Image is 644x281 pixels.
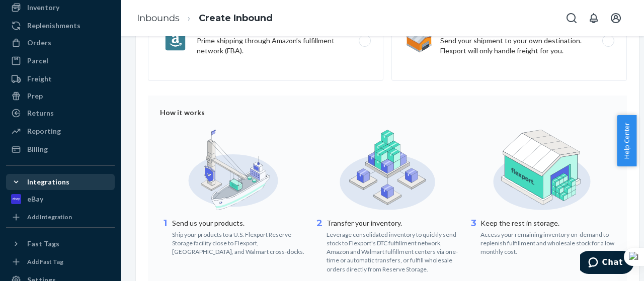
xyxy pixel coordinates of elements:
iframe: Opens a widget where you can chat to one of our agents [580,251,634,276]
div: 3 [468,217,478,256]
div: Leverage consolidated inventory to quickly send stock to Flexport's DTC fulfillment network, Amaz... [327,228,461,273]
div: Orders [27,38,51,48]
a: Replenishments [6,18,115,34]
a: Add Fast Tag [6,256,115,268]
div: 1 [160,217,170,256]
div: How it works [160,108,615,118]
a: eBay [6,191,115,207]
button: Open Search Box [561,8,582,28]
div: Add Fast Tag [27,257,63,266]
a: Billing [6,141,115,157]
a: Parcel [6,53,115,69]
a: Prep [6,88,115,104]
p: Send us your products. [172,218,306,228]
p: Transfer your inventory. [327,218,461,228]
div: Billing [27,144,48,154]
a: Reporting [6,123,115,139]
ol: breadcrumbs [129,4,281,33]
div: Add Integration [27,213,72,221]
button: Open notifications [584,8,604,28]
div: 2 [314,217,325,273]
a: Freight [6,71,115,87]
a: Returns [6,105,115,121]
div: Integrations [27,177,69,187]
button: Fast Tags [6,236,115,252]
button: Open account menu [606,8,626,28]
div: Replenishments [27,21,80,31]
a: Add Integration [6,211,115,223]
div: Ship your products to a U.S. Flexport Reserve Storage facility close to Flexport, [GEOGRAPHIC_DAT... [172,228,306,256]
div: Returns [27,108,54,118]
div: Freight [27,74,52,84]
div: Parcel [27,56,48,66]
div: Fast Tags [27,239,59,249]
div: Prep [27,91,43,101]
a: Inbounds [137,13,180,24]
a: Orders [6,35,115,51]
a: Create Inbound [199,13,273,24]
div: eBay [27,194,43,204]
div: Reporting [27,126,61,136]
button: Integrations [6,174,115,190]
div: Inventory [27,3,59,13]
div: Access your remaining inventory on-demand to replenish fulfillment and wholesale stock for a low ... [480,228,615,256]
button: Help Center [617,115,636,166]
p: Keep the rest in storage. [480,218,615,228]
